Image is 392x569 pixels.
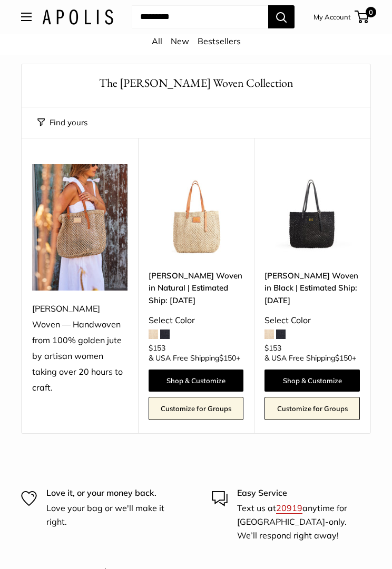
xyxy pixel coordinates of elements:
p: Love it, or your money back. [46,486,170,500]
a: 20919 [276,503,302,513]
p: Easy Service [237,486,360,500]
span: & USA Free Shipping + [149,354,240,362]
span: 0 [366,7,376,17]
img: Mercado Woven — Handwoven from 100% golden jute by artisan women taking over 20 hours to craft. [32,164,128,291]
img: Mercado Woven in Natural | Estimated Ship: Oct. 19th [149,164,244,259]
div: [PERSON_NAME] Woven — Handwoven from 100% golden jute by artisan women taking over 20 hours to cr... [32,301,128,395]
a: Bestsellers [198,36,241,46]
div: Select Color [264,313,360,328]
a: New [171,36,189,46]
a: [PERSON_NAME] Woven in Natural | Estimated Ship: [DATE] [149,269,244,306]
a: Customize for Groups [264,397,360,420]
img: Apolis [42,9,113,25]
a: Customize for Groups [149,397,244,420]
span: & USA Free Shipping + [264,354,356,362]
a: Shop & Customize [149,370,244,392]
input: Search... [132,5,268,28]
span: $150 [219,353,236,363]
a: My Account [313,11,351,23]
button: Search [268,5,295,28]
a: 0 [356,11,369,23]
a: Shop & Customize [264,370,360,392]
a: All [152,36,162,46]
div: Select Color [149,313,244,328]
img: Mercado Woven in Black | Estimated Ship: Oct. 19th [264,164,360,259]
a: Mercado Woven in Black | Estimated Ship: Oct. 19thMercado Woven in Black | Estimated Ship: Oct. 19th [264,164,360,259]
p: Love your bag or we'll make it right. [46,502,170,528]
button: Open menu [21,13,32,21]
button: Filter collection [37,115,87,130]
a: Mercado Woven in Natural | Estimated Ship: Oct. 19thMercado Woven in Natural | Estimated Ship: Oc... [149,164,244,259]
span: $150 [335,353,352,363]
span: $153 [264,343,281,353]
p: Text us at anytime for [GEOGRAPHIC_DATA]-only. We’ll respond right away! [237,502,360,542]
a: [PERSON_NAME] Woven in Black | Estimated Ship: [DATE] [264,269,360,306]
h1: The [PERSON_NAME] Woven Collection [37,75,355,91]
span: $153 [149,343,165,353]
